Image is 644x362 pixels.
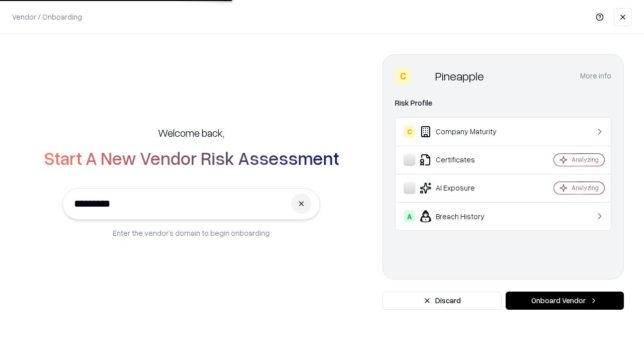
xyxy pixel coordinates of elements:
[572,184,599,192] div: Analyzing
[404,154,524,166] div: Certificates
[580,67,611,85] button: More info
[382,292,502,310] button: Discard
[506,292,624,310] button: Onboard Vendor
[404,210,416,222] div: A
[404,126,524,138] div: Company Maturity
[395,97,611,109] div: Risk Profile
[404,210,524,222] div: Breach History
[44,148,339,168] h2: Start A New Vendor Risk Assessment
[415,68,431,84] img: Pineapple
[113,228,270,238] p: Enter the vendor’s domain to begin onboarding
[572,155,599,164] div: Analyzing
[395,68,411,84] div: C
[404,126,416,138] div: C
[404,182,524,194] div: AI Exposure
[12,12,82,22] p: Vendor / Onboarding
[158,126,224,140] h5: Welcome back,
[435,68,484,84] div: Pineapple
